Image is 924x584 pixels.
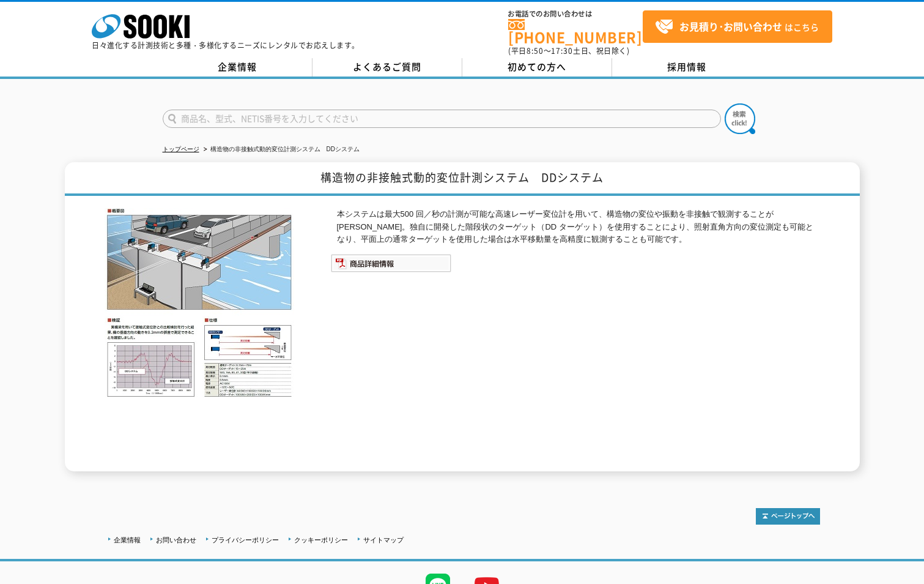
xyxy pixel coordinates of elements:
span: 8:50 [527,45,544,56]
input: 商品名、型式、NETIS番号を入力してください [163,110,721,128]
img: 構造物の非接触式動的変位計測システム DDシステム [105,208,294,398]
span: はこちら [655,18,819,36]
p: 本システムは最大500 回／秒の計測が可能な高速レーザー変位計を用いて、構造物の変位や振動を非接触で観測することが[PERSON_NAME]。独自に開発した階段状のターゲット（DD ターゲット）... [337,208,820,246]
a: [PHONE_NUMBER] [508,19,643,44]
a: お問い合わせ [156,536,196,544]
img: トップページへ [756,508,820,525]
a: プライバシーポリシー [212,536,279,544]
a: 採用情報 [612,58,762,77]
span: (平日 ～ 土日、祝日除く) [508,45,629,56]
a: トップページ [163,146,199,152]
a: お見積り･お問い合わせはこちら [643,10,832,43]
span: 17:30 [551,45,573,56]
h1: 構造物の非接触式動的変位計測システム DDシステム [65,162,860,196]
span: お電話でのお問い合わせは [508,10,643,18]
p: 日々進化する計測技術と多種・多様化するニーズにレンタルでお応えします。 [92,42,360,49]
img: 商品詳細情報システム [331,254,451,272]
a: クッキーポリシー [294,536,348,544]
a: サイトマップ [363,536,404,544]
a: 商品詳細情報システム [331,261,451,270]
strong: お見積り･お問い合わせ [679,19,782,34]
a: よくあるご質問 [312,58,462,77]
a: 初めての方へ [462,58,612,77]
a: 企業情報 [163,58,312,77]
li: 構造物の非接触式動的変位計測システム DDシステム [201,143,360,156]
span: 初めての方へ [508,60,566,73]
a: 企業情報 [114,536,141,544]
img: btn_search.png [725,103,755,134]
